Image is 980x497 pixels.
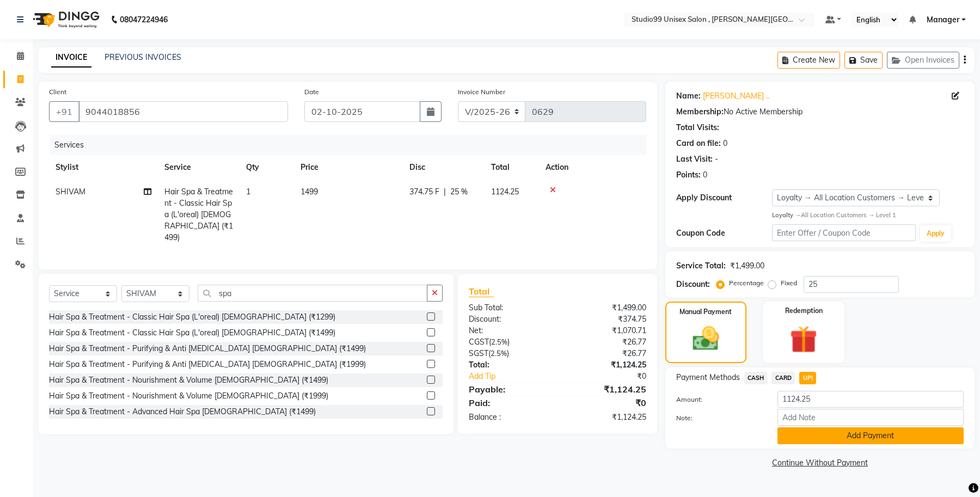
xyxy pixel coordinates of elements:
div: Hair Spa & Treatment - Nourishment & Volume [DEMOGRAPHIC_DATA] (₹1499) [49,375,328,386]
label: Date [304,87,319,97]
button: Apply [920,225,951,242]
button: Save [844,52,883,69]
label: Client [49,87,66,97]
label: Note: [668,413,769,423]
span: Manager [927,14,959,26]
div: Hair Spa & Treatment - Classic Hair Spa (L'oreal) [DEMOGRAPHIC_DATA] (₹1299) [49,311,335,323]
div: Total Visits: [676,122,719,133]
div: Sub Total: [461,302,558,314]
span: SHIVAM [56,187,85,197]
button: Open Invoices [887,52,959,69]
div: ₹0 [573,371,654,382]
span: 1 [246,187,250,197]
div: All Location Customers → Level 1 [772,211,964,220]
div: Discount: [676,279,710,290]
div: Service Total: [676,260,726,272]
th: Disc [403,155,485,180]
div: Name: [676,90,701,102]
div: Hair Spa & Treatment - Purifying & Anti [MEDICAL_DATA] [DEMOGRAPHIC_DATA] (₹1499) [49,343,366,354]
div: - [715,154,718,165]
div: ₹1,070.71 [558,325,654,336]
div: Hair Spa & Treatment - Purifying & Anti [MEDICAL_DATA] [DEMOGRAPHIC_DATA] (₹1999) [49,359,366,370]
div: ( ) [461,348,558,359]
strong: Loyalty → [772,211,801,219]
div: Total: [461,359,558,371]
div: Last Visit: [676,154,713,165]
div: Hair Spa & Treatment - Advanced Hair Spa [DEMOGRAPHIC_DATA] (₹1499) [49,406,316,418]
span: SGST [469,348,488,358]
label: Amount: [668,395,769,404]
button: Create New [777,52,840,69]
button: Add Payment [777,427,964,444]
div: No Active Membership [676,106,964,118]
div: Hair Spa & Treatment - Classic Hair Spa (L'oreal) [DEMOGRAPHIC_DATA] (₹1499) [49,327,335,339]
div: Net: [461,325,558,336]
div: Paid: [461,396,558,409]
span: CARD [771,372,795,384]
img: _gift.svg [781,322,826,357]
div: Payable: [461,383,558,396]
th: Price [294,155,403,180]
span: CASH [744,372,768,384]
a: [PERSON_NAME] .. [703,90,769,102]
button: +91 [49,101,79,122]
div: Membership: [676,106,724,118]
a: PREVIOUS INVOICES [105,52,181,62]
b: 08047224946 [120,4,168,35]
label: Percentage [729,278,764,288]
div: Card on file: [676,138,721,149]
div: ( ) [461,336,558,348]
th: Service [158,155,240,180]
th: Qty [240,155,294,180]
div: Coupon Code [676,228,772,239]
label: Invoice Number [458,87,505,97]
span: UPI [799,372,816,384]
a: Continue Without Payment [667,457,972,469]
div: ₹1,499.00 [558,302,654,314]
input: Amount [777,391,964,408]
div: ₹1,124.25 [558,383,654,396]
span: 1499 [301,187,318,197]
span: Hair Spa & Treatment - Classic Hair Spa (L'oreal) [DEMOGRAPHIC_DATA] (₹1499) [164,187,233,242]
span: 1124.25 [491,187,519,197]
div: ₹1,124.25 [558,412,654,423]
span: 2.5% [491,338,507,346]
div: Discount: [461,314,558,325]
span: CGST [469,337,489,347]
input: Add Note [777,409,964,426]
a: Add Tip [461,371,574,382]
th: Stylist [49,155,158,180]
div: ₹1,124.25 [558,359,654,371]
span: | [444,186,446,198]
div: ₹0 [558,396,654,409]
div: ₹26.77 [558,336,654,348]
div: 0 [703,169,707,181]
label: Manual Payment [679,307,732,317]
input: Enter Offer / Coupon Code [772,224,916,241]
span: 25 % [450,186,468,198]
span: Total [469,286,494,297]
div: ₹1,499.00 [730,260,764,272]
div: Apply Discount [676,192,772,204]
span: Payment Methods [676,372,740,383]
img: logo [28,4,102,35]
input: Search by Name/Mobile/Email/Code [78,101,288,122]
input: Search or Scan [198,285,427,302]
th: Action [539,155,646,180]
div: Balance : [461,412,558,423]
div: Points: [676,169,701,181]
a: INVOICE [51,48,91,68]
th: Total [485,155,539,180]
div: 0 [723,138,727,149]
div: ₹374.75 [558,314,654,325]
div: Services [50,135,654,155]
div: Hair Spa & Treatment - Nourishment & Volume [DEMOGRAPHIC_DATA] (₹1999) [49,390,328,402]
label: Redemption [785,306,823,316]
img: _cash.svg [684,323,727,354]
label: Fixed [781,278,797,288]
span: 2.5% [491,349,507,358]
div: ₹26.77 [558,348,654,359]
span: 374.75 F [409,186,439,198]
